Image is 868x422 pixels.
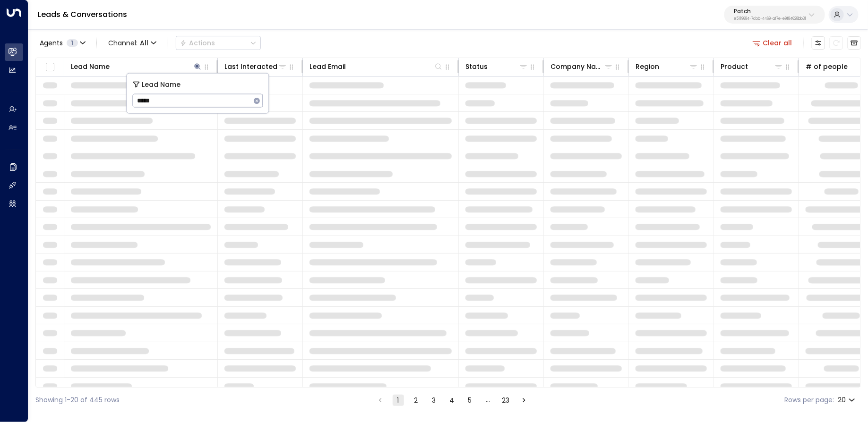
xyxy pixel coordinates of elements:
[749,36,796,50] button: Clear all
[224,61,287,72] div: Last Interacted
[636,61,698,72] div: Region
[550,61,604,72] div: Company Name
[393,395,404,406] button: page 1
[140,39,148,47] span: All
[104,36,160,50] button: Channel:All
[830,36,843,50] span: Refresh
[806,61,848,72] div: # of people
[848,36,861,50] button: Archived Leads
[838,393,857,407] div: 20
[724,6,825,24] button: Patche5119684-7cbb-4469-af7e-e9f84628bb31
[71,61,202,72] div: Lead Name
[482,395,494,406] div: …
[176,36,261,50] button: Actions
[636,61,659,72] div: Region
[35,395,120,405] div: Showing 1-20 of 445 rows
[411,395,422,406] button: Go to page 2
[500,395,512,406] button: Go to page 23
[35,36,89,50] button: Agents1
[784,395,834,405] label: Rows per page:
[429,395,440,406] button: Go to page 3
[374,394,530,406] nav: pagination navigation
[550,61,613,72] div: Company Name
[224,61,277,72] div: Last Interacted
[734,17,806,21] p: e5119684-7cbb-4469-af7e-e9f84628bb31
[465,61,488,72] div: Status
[721,61,748,72] div: Product
[40,40,63,46] span: Agents
[176,36,261,50] div: Button group with a nested menu
[734,8,806,14] p: Patch
[309,61,443,72] div: Lead Email
[38,9,127,20] a: Leads & Conversations
[309,61,346,72] div: Lead Email
[812,36,825,50] button: Customize
[142,79,181,90] span: Lead Name
[104,36,160,50] span: Channel:
[71,61,110,72] div: Lead Name
[465,61,528,72] div: Status
[180,39,215,47] div: Actions
[447,395,458,406] button: Go to page 4
[721,61,783,72] div: Product
[464,395,476,406] button: Go to page 5
[518,395,530,406] button: Go to next page
[67,39,78,47] span: 1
